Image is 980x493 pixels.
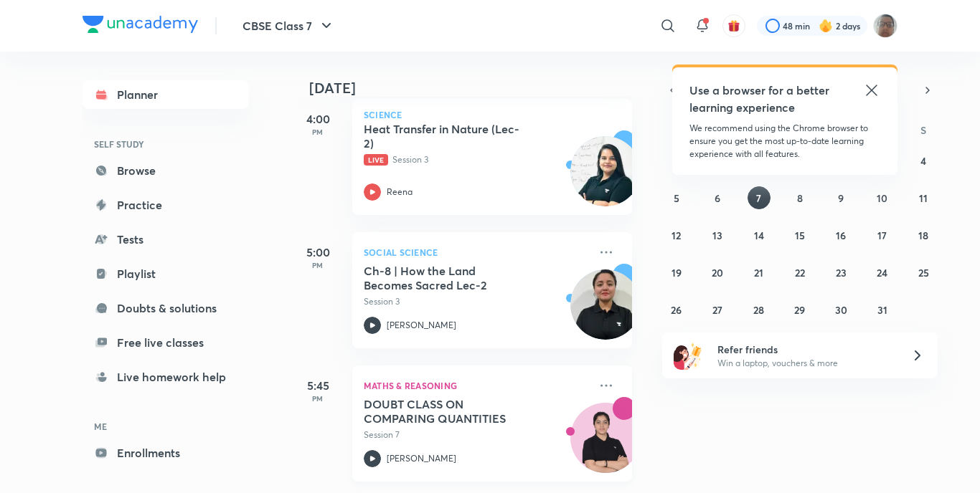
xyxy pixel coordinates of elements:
abbr: October 18, 2025 [918,229,928,242]
p: [PERSON_NAME] [387,319,456,332]
h5: Use a browser for a better learning experience [689,82,832,116]
abbr: October 14, 2025 [754,229,764,242]
abbr: October 11, 2025 [919,191,928,205]
button: October 9, 2025 [829,186,852,209]
p: We recommend using the Chrome browser to ensure you get the most up-to-date learning experience w... [689,122,880,161]
abbr: October 22, 2025 [795,266,805,279]
abbr: October 29, 2025 [794,303,805,317]
span: Live [364,154,388,166]
button: October 17, 2025 [871,224,894,247]
button: October 16, 2025 [829,224,852,247]
p: Win a laptop, vouchers & more [717,357,894,370]
button: October 4, 2025 [912,149,935,172]
p: [PERSON_NAME] [387,452,456,465]
p: Session 3 [364,153,589,166]
abbr: October 26, 2025 [671,303,682,317]
p: Session 3 [364,295,589,308]
h5: Ch-8 | How the Land Becomes Sacred Lec-2 [364,264,542,292]
abbr: October 5, 2025 [674,191,679,205]
p: Social Science [364,244,589,261]
button: October 31, 2025 [871,298,894,321]
abbr: October 4, 2025 [920,154,926,168]
p: PM [289,128,347,136]
button: October 29, 2025 [788,298,811,321]
button: October 15, 2025 [788,224,811,247]
img: Vinayak Mishra [873,14,897,38]
button: CBSE Class 7 [234,11,344,40]
abbr: October 9, 2025 [838,191,844,205]
a: Enrollments [83,439,249,467]
a: Live homework help [83,363,249,391]
h6: Refer friends [717,342,894,357]
p: PM [289,261,347,269]
img: referral [674,341,702,370]
button: October 5, 2025 [665,186,688,209]
img: Company Logo [83,16,198,33]
h6: SELF STUDY [83,132,249,156]
button: October 21, 2025 [748,261,771,284]
h5: 5:45 [289,377,347,394]
img: streak [819,19,833,33]
button: October 27, 2025 [706,298,729,321]
a: Doubts & solutions [83,294,249,322]
abbr: October 21, 2025 [754,266,763,279]
button: October 24, 2025 [871,261,894,284]
abbr: October 28, 2025 [753,303,764,317]
img: avatar [727,19,740,32]
h5: DOUBT CLASS ON COMPARING QUANTITIES [364,397,542,426]
abbr: October 7, 2025 [756,191,761,205]
abbr: October 27, 2025 [712,303,722,317]
button: October 10, 2025 [871,186,894,209]
button: October 19, 2025 [665,261,688,284]
abbr: October 15, 2025 [795,229,805,242]
abbr: October 23, 2025 [836,266,847,279]
abbr: October 12, 2025 [672,229,681,242]
abbr: October 16, 2025 [836,229,846,242]
a: Tests [83,225,249,254]
abbr: October 20, 2025 [712,266,723,279]
button: October 13, 2025 [706,224,729,247]
button: October 25, 2025 [912,261,935,284]
abbr: Saturday [920,123,926,137]
button: October 11, 2025 [912,186,935,209]
abbr: October 24, 2025 [877,266,887,279]
button: avatar [722,14,745,37]
button: October 23, 2025 [829,261,852,284]
abbr: October 10, 2025 [877,191,887,205]
a: Planner [83,80,249,109]
p: Maths & Reasoning [364,377,589,394]
button: October 26, 2025 [665,298,688,321]
button: October 30, 2025 [829,298,852,321]
abbr: October 31, 2025 [877,303,887,317]
abbr: October 19, 2025 [672,266,682,279]
h5: 4:00 [289,110,347,128]
button: October 22, 2025 [788,261,811,284]
a: Playlist [83,259,249,288]
button: October 8, 2025 [788,186,811,209]
p: Science [364,110,621,119]
h4: [DATE] [309,80,646,97]
a: Browse [83,156,249,185]
button: October 28, 2025 [748,298,771,321]
p: PM [289,394,347,403]
button: October 18, 2025 [912,224,935,247]
abbr: October 17, 2025 [877,229,887,242]
button: October 12, 2025 [665,224,688,247]
abbr: October 6, 2025 [715,191,720,205]
a: Company Logo [83,16,198,37]
h5: 5:00 [289,244,347,261]
button: October 7, 2025 [748,186,771,209]
button: October 14, 2025 [748,224,771,247]
p: Reena [387,186,413,198]
h5: Heat Transfer in Nature (Lec-2) [364,122,542,150]
h6: ME [83,414,249,439]
button: October 20, 2025 [706,261,729,284]
a: Free live classes [83,328,249,357]
p: Session 7 [364,429,589,441]
img: Avatar [571,411,640,479]
a: Practice [83,191,249,219]
abbr: October 8, 2025 [797,191,803,205]
button: October 6, 2025 [706,186,729,209]
abbr: October 25, 2025 [918,266,929,279]
abbr: October 13, 2025 [712,229,722,242]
